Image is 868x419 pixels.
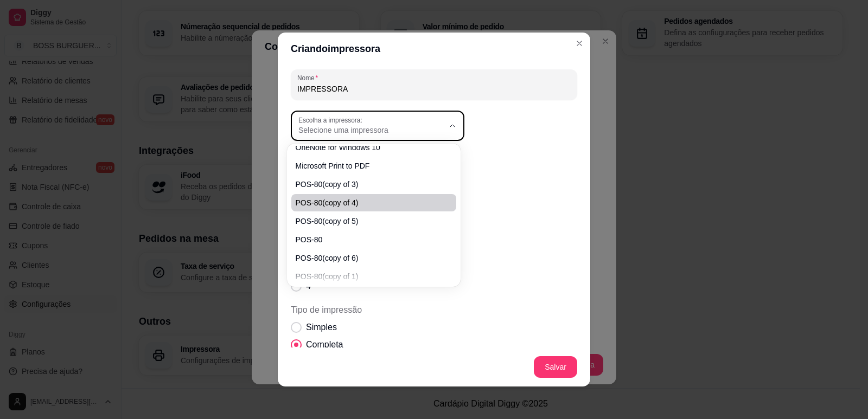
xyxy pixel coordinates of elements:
[298,125,444,136] span: Selecione uma impressora
[291,210,577,293] div: Número de cópias
[278,33,590,65] header: Criando impressora
[291,304,577,351] div: Tipo de impressão
[296,216,441,227] span: POS-80(copy of 5)
[296,234,441,245] span: POS-80
[296,160,441,171] span: Microsoft Print to PDF
[296,179,441,190] span: POS-80(copy of 3)
[296,142,441,153] span: OneNote for Windows 10
[571,35,588,52] button: Close
[291,304,577,317] span: Tipo de impressão
[306,338,343,351] span: Completa
[296,271,441,282] span: POS-80(copy of 1)
[534,356,577,378] button: Salvar
[306,321,337,334] span: Simples
[296,197,441,208] span: POS-80(copy of 4)
[296,253,441,263] span: POS-80(copy of 6)
[297,83,571,94] input: Nome
[298,115,366,125] label: Escolha a impressora:
[297,73,322,82] label: Nome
